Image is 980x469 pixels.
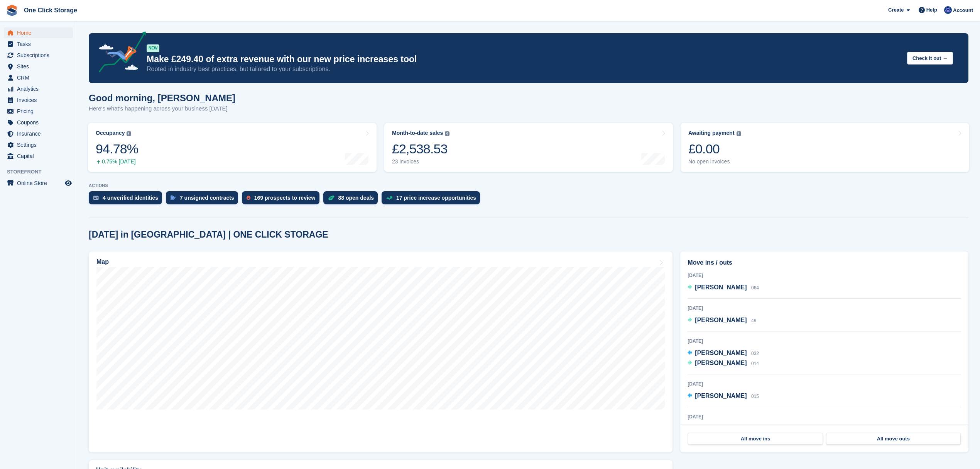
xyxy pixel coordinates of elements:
[688,359,759,369] a: [PERSON_NAME] 014
[688,348,759,359] a: [PERSON_NAME] 032
[382,191,484,208] a: 17 price increase opportunities
[392,141,449,157] div: £2,538.53
[384,123,673,172] a: Month-to-date sales £2,538.53 23 invoices
[751,351,759,356] span: 032
[89,104,235,113] p: Here's what's happening across your business [DATE]
[17,117,63,128] span: Coupons
[21,4,80,17] a: One Click Storage
[688,258,961,267] h2: Move ins / outs
[89,191,166,208] a: 4 unverified identities
[6,5,18,16] img: stora-icon-8386f47178a22dfd0bd8f6a31ec36ba5ce8667c1dd55bd0f319d3a0aa187defe.svg
[907,52,953,65] button: Check it out →
[953,7,973,14] span: Account
[4,72,73,83] a: menu
[944,6,952,14] img: Thomas
[323,191,382,208] a: 88 open deals
[328,195,335,201] img: deal-1b604bf984904fb50ccaf53a9ad4b4a5d6e5aea283cecdc64d6e3604feb123c2.svg
[445,131,449,136] img: icon-info-grey-7440780725fd019a000dd9b08b2336e03edf1995a4989e88bcd33f0948082b44.svg
[826,433,961,445] a: All move outs
[4,117,73,128] a: menu
[96,130,125,136] div: Occupancy
[4,83,73,94] a: menu
[171,195,176,200] img: contract_signature_icon-13c848040528278c33f63329250d36e43548de30e8caae1d1a13099fd9432cc5.svg
[4,106,73,117] a: menu
[4,128,73,139] a: menu
[751,394,759,399] span: 015
[695,360,747,366] span: [PERSON_NAME]
[166,191,242,208] a: 7 unsigned contracts
[688,272,961,279] div: [DATE]
[17,27,63,38] span: Home
[17,151,63,161] span: Capital
[751,361,759,366] span: 014
[17,39,63,49] span: Tasks
[17,106,63,117] span: Pricing
[4,27,73,38] a: menu
[4,95,73,105] a: menu
[147,65,901,73] p: Rooted in industry best practices, but tailored to your subscriptions.
[688,141,741,157] div: £0.00
[17,83,63,94] span: Analytics
[93,195,99,200] img: verify_identity-adf6edd0f0f0b5bbfe63781bf79b02c33cf7c696d77639b501bdc392416b5a36.svg
[254,195,316,201] div: 169 prospects to review
[89,251,672,452] a: Map
[89,229,328,240] h2: [DATE] in [GEOGRAPHIC_DATA] | ONE CLICK STORAGE
[96,141,138,157] div: 94.78%
[17,50,63,61] span: Subscriptions
[180,195,234,201] div: 7 unsigned contracts
[751,318,756,323] span: 49
[92,31,146,75] img: price-adjustments-announcement-icon-8257ccfd72463d97f412b2fc003d46551f7dbcb40ab6d574587a9cd5c0d94...
[96,158,138,165] div: 0.75% [DATE]
[695,393,747,399] span: [PERSON_NAME]
[688,283,759,293] a: [PERSON_NAME] 064
[127,131,131,136] img: icon-info-grey-7440780725fd019a000dd9b08b2336e03edf1995a4989e88bcd33f0948082b44.svg
[4,61,73,72] a: menu
[4,39,73,49] a: menu
[926,6,937,14] span: Help
[688,391,759,401] a: [PERSON_NAME] 015
[695,284,747,291] span: [PERSON_NAME]
[737,131,741,136] img: icon-info-grey-7440780725fd019a000dd9b08b2336e03edf1995a4989e88bcd33f0948082b44.svg
[64,178,73,188] a: Preview store
[147,44,159,52] div: NEW
[688,381,961,387] div: [DATE]
[688,433,823,445] a: All move ins
[96,258,109,265] h2: Map
[247,195,250,200] img: prospect-51fa495bee0391a8d652442698ab0144808aea92771e9ea1ae160a38d050c398.svg
[688,338,961,345] div: [DATE]
[4,151,73,161] a: menu
[888,6,904,14] span: Create
[7,168,77,176] span: Storefront
[4,50,73,61] a: menu
[89,183,968,188] p: ACTIONS
[147,54,901,65] p: Make £249.40 of extra revenue with our new price increases tool
[695,350,747,356] span: [PERSON_NAME]
[103,195,158,201] div: 4 unverified identities
[89,93,235,103] h1: Good morning, [PERSON_NAME]
[688,413,961,420] div: [DATE]
[688,305,961,312] div: [DATE]
[386,196,392,200] img: price_increase_opportunities-93ffe204e8149a01c8c9dc8f82e8f89637d9d84a8eef4429ea346261dce0b2c0.svg
[392,130,443,136] div: Month-to-date sales
[688,158,741,165] div: No open invoices
[88,123,377,172] a: Occupancy 94.78% 0.75% [DATE]
[695,317,747,323] span: [PERSON_NAME]
[751,285,759,291] span: 064
[4,178,73,189] a: menu
[688,316,756,326] a: [PERSON_NAME] 49
[17,178,63,189] span: Online Store
[17,95,63,105] span: Invoices
[681,123,969,172] a: Awaiting payment £0.00 No open invoices
[396,195,476,201] div: 17 price increase opportunities
[688,130,735,136] div: Awaiting payment
[17,72,63,83] span: CRM
[17,61,63,72] span: Sites
[242,191,323,208] a: 169 prospects to review
[4,139,73,150] a: menu
[17,128,63,139] span: Insurance
[17,139,63,150] span: Settings
[338,195,374,201] div: 88 open deals
[392,158,449,165] div: 23 invoices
